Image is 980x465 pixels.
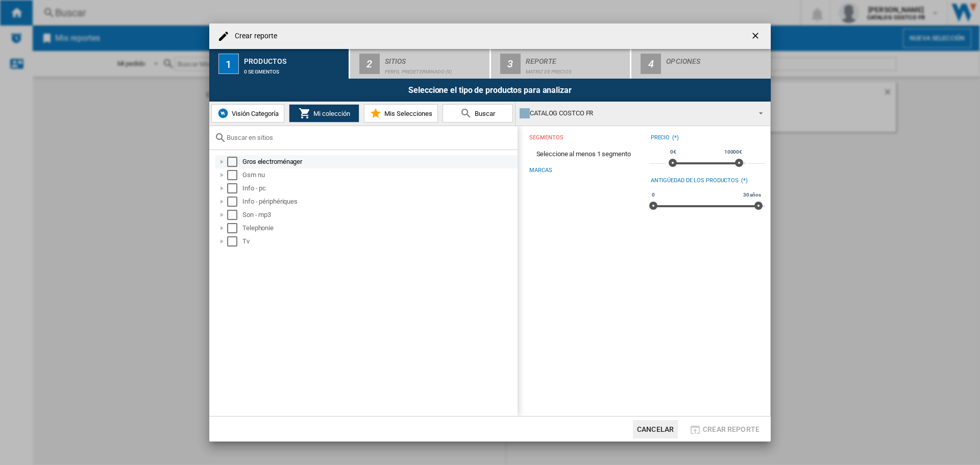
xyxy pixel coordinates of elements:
md-checkbox: Select [227,223,242,233]
div: Precio [651,134,670,142]
span: 0€ [669,148,678,156]
div: Info - périphériques [242,197,516,207]
span: Mi colección [311,110,350,117]
span: Visión Categoría [229,110,279,117]
button: 1 Productos 0 segmentos [209,49,350,79]
span: Mis Selecciones [382,110,432,117]
md-checkbox: Select [227,210,242,220]
span: 10000€ [723,148,744,156]
button: Cancelar [633,420,678,438]
div: 2 [359,54,380,74]
div: 4 [641,54,661,74]
div: Reporte [526,53,626,64]
span: 0 [650,191,656,199]
div: Perfil predeterminado (9) [385,64,485,75]
div: Telephonie [242,223,516,233]
div: Info - pc [242,183,516,193]
div: Marcas [529,166,552,175]
div: CATALOG COSTCO FR [520,106,750,120]
div: Antigüedad de los productos [651,177,739,185]
div: segmentos [529,134,563,142]
span: Crear reporte [703,425,759,433]
div: Gros electroménager [242,157,516,167]
div: Productos [244,53,345,64]
div: Seleccione el tipo de productos para analizar [209,79,771,102]
input: Buscar en sitios [227,134,512,141]
button: Visión Categoría [211,104,284,123]
button: 2 Sitios Perfil predeterminado (9) [350,49,491,79]
md-checkbox: Select [227,157,242,167]
span: Seleccione al menos 1 segmento [523,144,644,164]
md-checkbox: Select [227,170,242,180]
div: 1 [218,54,239,74]
button: Crear reporte [686,420,763,438]
div: Gsm nu [242,170,516,180]
div: 3 [500,54,521,74]
button: Mi colección [289,104,359,123]
button: Buscar [443,104,513,123]
md-checkbox: Select [227,236,242,247]
md-checkbox: Select [227,183,242,193]
div: Sitios [385,53,485,64]
span: 30 años [742,191,763,199]
ng-md-icon: getI18NText('BUTTONS.CLOSE_DIALOG') [750,31,763,43]
button: getI18NText('BUTTONS.CLOSE_DIALOG') [746,26,767,46]
img: wiser-icon-blue.png [217,107,229,119]
md-checkbox: Select [227,197,242,207]
div: Son - mp3 [242,210,516,220]
span: Buscar [472,110,495,117]
h4: Crear reporte [230,31,277,41]
button: 3 Reporte Matriz de precios [491,49,631,79]
div: Matriz de precios [526,64,626,75]
div: Opciones [666,53,767,64]
div: 0 segmentos [244,64,345,75]
button: Mis Selecciones [364,104,438,123]
div: Tv [242,236,516,247]
button: 4 Opciones [631,49,771,79]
